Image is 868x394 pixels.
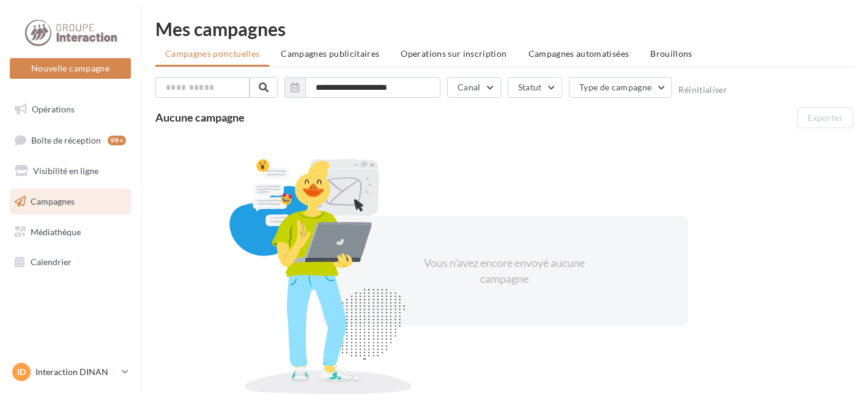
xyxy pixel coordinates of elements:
span: Médiathèque [31,226,81,236]
a: Médiathèque [7,219,133,245]
span: Campagnes [31,196,75,206]
div: 99+ [108,136,126,145]
div: Vous n'avez encore envoyé aucune campagne [399,255,610,286]
a: ID Interaction DINAN [10,360,131,384]
span: Calendrier [31,257,72,267]
a: Opérations [7,97,133,122]
a: Calendrier [7,249,133,275]
span: Operations sur inscription [401,48,506,59]
span: Aucune campagne [155,111,245,124]
div: Mes campagnes [155,20,853,38]
button: Réinitialiser [678,85,727,95]
span: Brouillons [650,48,692,59]
span: Opérations [32,104,75,114]
a: Boîte de réception99+ [7,127,133,153]
button: Type de campagne [569,77,672,98]
a: Visibilité en ligne [7,158,133,184]
button: Statut [508,77,562,98]
button: Nouvelle campagne [10,58,131,79]
a: Campagnes [7,189,133,214]
span: Campagnes automatisées [529,48,629,59]
span: Visibilité en ligne [33,166,98,176]
p: Interaction DINAN [35,366,117,378]
span: Boîte de réception [31,134,101,145]
button: Canal [447,77,501,98]
span: Campagnes publicitaires [281,48,379,59]
span: ID [17,366,26,378]
button: Exporter [797,108,853,128]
